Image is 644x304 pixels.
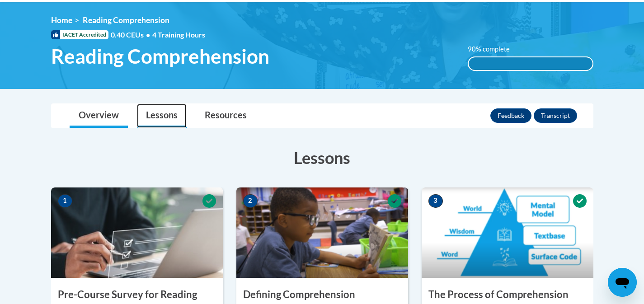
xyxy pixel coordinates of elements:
img: Course Image [422,187,593,278]
h3: Lessons [51,146,593,169]
a: Lessons [137,104,187,128]
label: 90% complete [468,44,520,54]
a: Home [51,15,72,25]
a: Overview [70,104,128,128]
button: Feedback [490,108,531,123]
img: Course Image [51,187,223,278]
div: 100% [469,57,592,70]
span: 0.40 CEUs [111,30,152,40]
h3: Defining Comprehension [236,288,408,302]
img: Course Image [236,187,408,278]
h3: The Process of Comprehension [422,288,593,302]
span: Reading Comprehension [51,44,269,68]
span: 4 Training Hours [152,30,205,39]
iframe: Button to launch messaging window [608,268,637,297]
span: 1 [58,194,72,208]
span: • [146,30,150,39]
span: 3 [428,194,443,208]
span: 2 [243,194,258,208]
button: Transcript [534,108,577,123]
span: Reading Comprehension [83,15,169,25]
span: IACET Accredited [51,30,108,39]
a: Resources [196,104,256,128]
